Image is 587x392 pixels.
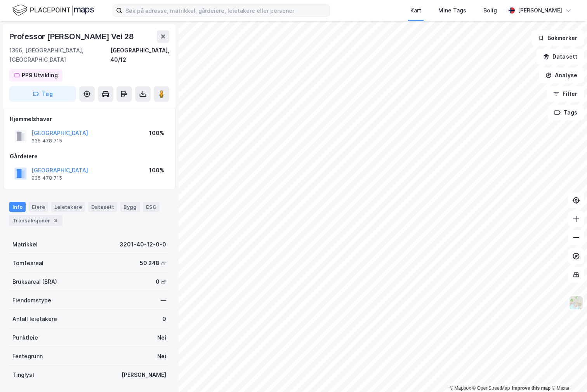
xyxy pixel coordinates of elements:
div: 935 478 715 [31,138,62,144]
div: 0 ㎡ [156,277,166,286]
div: Tomteareal [12,258,43,268]
img: Z [569,295,584,310]
div: ESG [143,202,160,212]
div: Punktleie [12,333,38,342]
div: Gårdeiere [10,152,169,161]
input: Søk på adresse, matrikkel, gårdeiere, leietakere eller personer [122,5,330,16]
div: [GEOGRAPHIC_DATA], 40/12 [110,46,169,64]
div: Matrikkel [12,240,38,249]
div: Eiendomstype [12,296,51,305]
div: 0 [162,314,166,324]
div: Antall leietakere [12,314,57,324]
div: Mine Tags [438,6,466,15]
div: PP9 Utvikling [22,71,58,80]
button: Bokmerker [531,30,584,46]
button: Tags [548,105,584,120]
img: logo.f888ab2527a4732fd821a326f86c7f29.svg [12,3,94,17]
div: Professor [PERSON_NAME] Vei 28 [9,30,135,43]
button: Filter [547,86,584,102]
div: 3201-40-12-0-0 [120,240,166,249]
div: [PERSON_NAME] [518,6,562,15]
a: Improve this map [512,385,551,391]
div: — [161,296,166,305]
div: 100% [149,128,164,138]
div: 935 478 715 [31,175,62,181]
div: Nei [157,333,166,342]
div: Bygg [120,202,140,212]
div: Nei [157,352,166,361]
div: Hjemmelshaver [10,114,169,124]
div: Eiere [29,202,48,212]
div: 100% [149,166,164,175]
a: OpenStreetMap [472,385,510,391]
div: [PERSON_NAME] [122,370,166,380]
button: Tag [9,86,76,102]
div: Bolig [483,6,497,15]
a: Mapbox [450,385,471,391]
div: 50 248 ㎡ [140,258,166,268]
div: Transaksjoner [9,215,63,226]
div: Tinglyst [12,370,35,380]
div: Datasett [88,202,117,212]
div: 1366, [GEOGRAPHIC_DATA], [GEOGRAPHIC_DATA] [9,46,110,64]
button: Datasett [537,49,584,64]
button: Analyse [539,68,584,83]
div: Kart [410,6,421,15]
div: 3 [52,217,59,224]
div: Bruksareal (BRA) [12,277,57,286]
div: Info [9,202,26,212]
div: Leietakere [51,202,85,212]
div: Festegrunn [12,352,43,361]
iframe: Chat Widget [548,355,587,392]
